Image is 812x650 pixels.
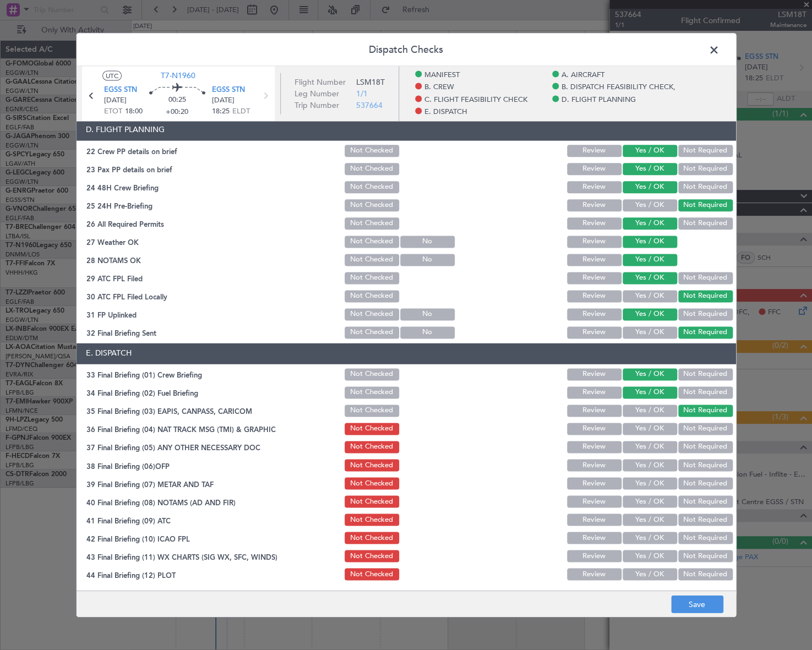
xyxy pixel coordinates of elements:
button: Review [567,145,622,157]
button: Yes / OK [623,181,677,193]
button: Review [567,272,622,284]
button: Yes / OK [623,163,677,175]
button: Review [567,550,622,562]
button: Review [567,217,622,230]
button: Not Required [678,532,733,544]
button: Yes / OK [623,405,677,417]
button: Yes / OK [623,532,677,544]
button: Review [567,386,622,398]
button: Not Required [678,272,733,284]
button: Review [567,326,622,338]
button: Not Required [678,495,733,507]
button: Not Required [678,386,733,398]
button: Review [567,163,622,175]
button: Yes / OK [623,514,677,526]
button: Yes / OK [623,254,677,266]
button: Save [671,596,723,613]
button: Yes / OK [623,272,677,284]
button: Yes / OK [623,441,677,453]
button: Review [567,459,622,471]
button: Not Required [678,308,733,320]
button: Yes / OK [623,568,677,580]
button: Not Required [678,405,733,417]
button: Review [567,495,622,507]
button: Review [567,181,622,193]
button: Yes / OK [623,199,677,211]
button: Not Required [678,550,733,562]
button: Review [567,423,622,435]
button: Yes / OK [623,459,677,471]
button: Yes / OK [623,145,677,157]
button: Not Required [678,326,733,338]
button: Not Required [678,568,733,580]
button: Yes / OK [623,217,677,230]
button: Review [567,568,622,580]
button: Yes / OK [623,477,677,489]
button: Review [567,532,622,544]
button: Yes / OK [623,423,677,435]
button: Not Required [678,163,733,175]
button: Yes / OK [623,495,677,507]
button: Review [567,368,622,380]
button: Review [567,477,622,489]
button: Review [567,236,622,248]
button: Yes / OK [623,290,677,302]
button: Yes / OK [623,550,677,562]
button: Yes / OK [623,326,677,338]
button: Not Required [678,181,733,193]
button: Not Required [678,423,733,435]
button: Not Required [678,217,733,230]
button: Not Required [678,368,733,380]
button: Not Required [678,459,733,471]
button: Not Required [678,441,733,453]
button: Yes / OK [623,236,677,248]
span: D. FLIGHT PLANNING [562,94,636,105]
button: Review [567,254,622,266]
button: Review [567,308,622,320]
button: Review [567,441,622,453]
button: Not Required [678,199,733,211]
button: Review [567,405,622,417]
button: Review [567,199,622,211]
header: Dispatch Checks [77,33,736,66]
button: Yes / OK [623,368,677,380]
button: Review [567,514,622,526]
button: Not Required [678,477,733,489]
button: Review [567,290,622,302]
button: Not Required [678,514,733,526]
button: Not Required [678,145,733,157]
span: B. DISPATCH FEASIBILITY CHECK, [562,82,675,93]
button: Not Required [678,290,733,302]
button: Yes / OK [623,308,677,320]
button: Yes / OK [623,386,677,398]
